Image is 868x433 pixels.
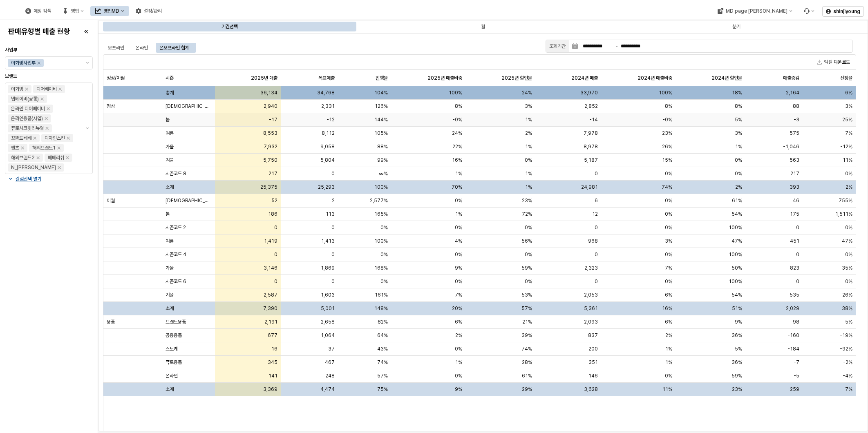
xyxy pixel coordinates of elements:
span: 여름 [166,130,174,136]
span: 7,978 [584,130,598,136]
span: 8% [665,103,672,109]
span: 43% [377,346,388,352]
span: 2% [846,184,852,190]
span: -1,046 [783,143,799,150]
span: 6 [595,197,598,204]
span: 11% [843,157,852,163]
span: 1% [525,116,532,123]
span: 33,970 [580,89,598,96]
span: 5,804 [320,157,335,163]
div: 냅베이비(공통) [11,95,39,103]
span: 0 [274,278,277,285]
div: 퓨토시크릿리뉴얼 [11,124,44,132]
span: 47% [842,238,852,244]
span: 0% [665,224,672,231]
span: 매출증감 [783,74,799,81]
span: -17 [269,116,277,123]
button: 엑셀 다운로드 [814,57,853,67]
span: 7% [455,292,462,298]
span: 100% [729,278,742,285]
span: 2024년 매출비중 [638,74,672,81]
span: 12 [592,211,598,217]
span: 0% [665,211,672,217]
span: 2025년 매출 [251,74,277,81]
span: 2,587 [264,292,277,298]
span: 37 [328,346,335,352]
span: 정상 [107,103,115,109]
div: 아가방 [11,85,23,93]
span: 0% [845,170,852,177]
span: 8,112 [322,130,335,136]
span: 100% [729,224,742,231]
span: 100% [729,251,742,258]
span: -12 [327,116,335,123]
span: 104% [374,89,388,96]
span: 1% [455,211,462,217]
span: 0 [331,170,335,177]
div: 영업MD [90,6,129,16]
span: 6% [845,89,852,96]
span: 2,323 [584,265,598,271]
span: 0 [595,278,598,285]
span: 2,164 [786,89,799,96]
span: 2025년 매출비중 [427,74,462,81]
div: 베베리쉬 [48,154,64,162]
span: 15% [662,157,672,163]
span: 2% [525,130,532,136]
span: 용품 [107,319,115,325]
div: 설정/관리 [131,6,167,16]
div: Remove 아가방사업부 [37,61,40,65]
span: 1% [525,170,532,177]
div: 월 [481,22,485,31]
span: 0% [665,251,672,258]
div: 오프라인 [103,43,129,53]
span: 59% [521,265,532,271]
button: 제안 사항 표시 [83,57,92,69]
div: 분기 [732,22,740,31]
div: 조회기간 [549,42,566,50]
span: 46 [793,197,799,204]
span: -0% [452,116,462,123]
span: 이월 [107,197,115,204]
span: 2 [332,197,335,204]
div: Remove 해외브랜드1 [57,146,60,150]
div: 영업 [71,8,79,14]
div: 매장 검색 [34,8,51,14]
span: 20% [452,305,462,312]
span: 목표매출 [318,74,335,81]
span: 36% [732,332,742,339]
span: 25,293 [318,184,335,190]
span: 시즌코드 6 [166,278,186,285]
span: 5,750 [263,157,277,163]
span: 25% [842,116,852,123]
span: 스토케 [166,346,178,352]
span: 0% [525,251,532,258]
span: 2,029 [786,305,799,312]
span: 1% [665,346,672,352]
span: 22% [452,143,462,150]
span: 8,553 [263,130,277,136]
span: 52 [271,197,277,204]
span: 23% [662,130,672,136]
span: 0% [525,157,532,163]
span: 소계 [166,184,174,190]
span: 0 [331,224,335,231]
span: 53% [521,292,532,298]
span: 9% [735,319,742,325]
span: 2% [455,332,462,339]
span: 38% [842,305,852,312]
span: 82% [378,319,388,325]
span: 진행율 [376,74,388,81]
span: 823 [790,265,799,271]
main: App Frame [98,20,868,433]
span: 161% [375,292,388,298]
button: MD page [PERSON_NAME] [712,6,797,16]
span: 0 [274,251,277,258]
span: 113 [326,211,335,217]
div: 온오프라인 합계 [159,43,189,53]
span: 0% [735,170,742,177]
button: 영업 [58,6,89,16]
span: 535 [790,292,799,298]
span: 99% [377,157,388,163]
